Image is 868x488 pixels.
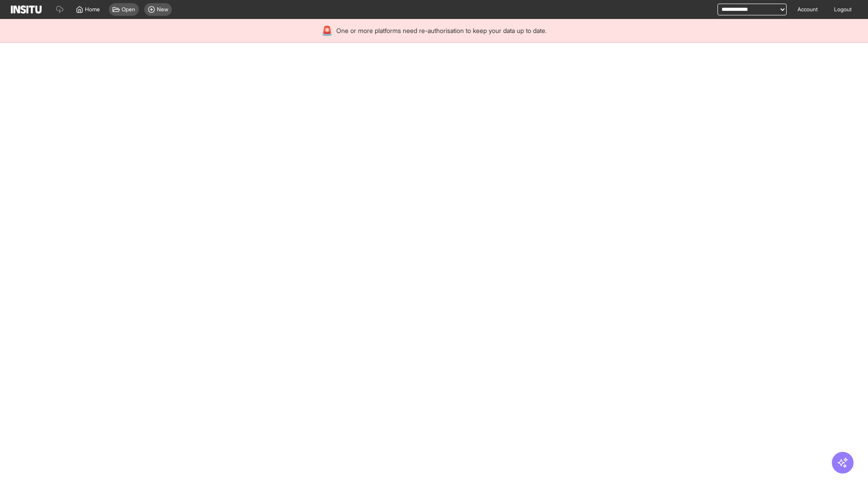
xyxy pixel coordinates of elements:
[11,5,42,14] img: Logo
[321,24,333,37] div: 🚨
[122,6,135,13] span: Open
[85,6,100,13] span: Home
[157,6,168,13] span: New
[336,26,547,35] span: One or more platforms need re-authorisation to keep your data up to date.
